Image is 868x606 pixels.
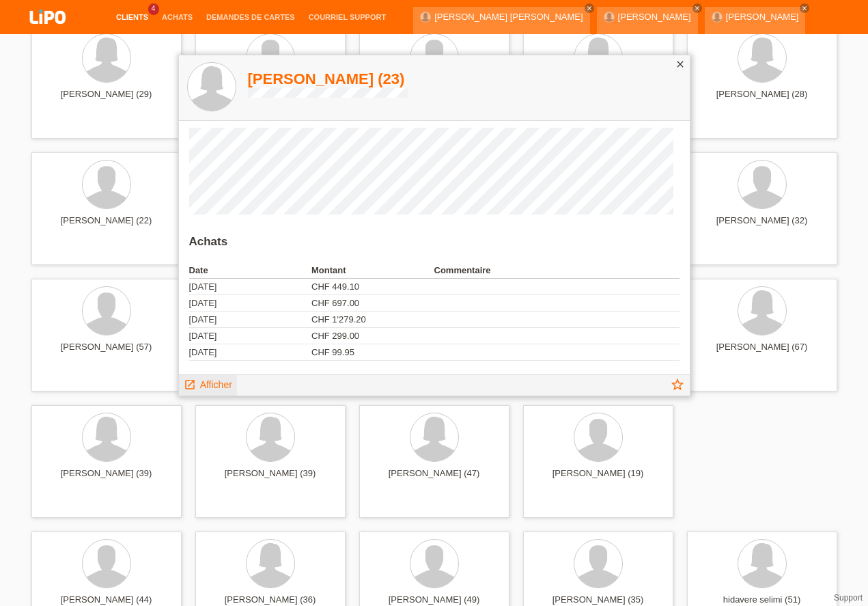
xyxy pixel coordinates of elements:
[42,215,171,237] div: [PERSON_NAME] (22)
[801,5,808,12] i: close
[800,3,809,13] a: close
[311,312,434,328] td: CHF 1'279.20
[311,295,434,312] td: CHF 697.00
[434,12,583,22] a: [PERSON_NAME] [PERSON_NAME]
[184,378,196,391] i: launch
[155,13,199,21] a: Achats
[189,262,312,279] th: Date
[42,342,171,363] div: [PERSON_NAME] (57)
[42,468,171,490] div: [PERSON_NAME] (39)
[698,342,826,363] div: [PERSON_NAME] (67)
[694,5,701,12] i: close
[184,375,232,392] a: launch Afficher
[14,28,82,38] a: LIPO pay
[675,59,686,70] i: close
[189,312,312,328] td: [DATE]
[834,593,863,603] a: Support
[311,344,434,361] td: CHF 99.95
[370,468,499,490] div: [PERSON_NAME] (47)
[586,5,593,12] i: close
[726,12,799,22] a: [PERSON_NAME]
[618,12,691,22] a: [PERSON_NAME]
[311,262,434,279] th: Montant
[534,468,662,490] div: [PERSON_NAME] (19)
[148,3,159,15] span: 4
[189,344,312,361] td: [DATE]
[670,378,685,396] a: star_border
[189,279,312,295] td: [DATE]
[698,215,826,237] div: [PERSON_NAME] (32)
[200,379,232,390] span: Afficher
[302,13,393,21] a: Courriel Support
[248,70,408,87] a: [PERSON_NAME] (23)
[109,13,155,21] a: Clients
[311,279,434,295] td: CHF 449.10
[585,3,594,13] a: close
[670,377,685,392] i: star_border
[42,89,171,111] div: [PERSON_NAME] (29)
[698,89,826,111] div: [PERSON_NAME] (28)
[692,3,702,13] a: close
[434,262,680,279] th: Commentaire
[206,468,335,490] div: [PERSON_NAME] (39)
[189,328,312,344] td: [DATE]
[199,13,302,21] a: Demandes de cartes
[189,235,680,256] h2: Achats
[189,295,312,312] td: [DATE]
[311,328,434,344] td: CHF 299.00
